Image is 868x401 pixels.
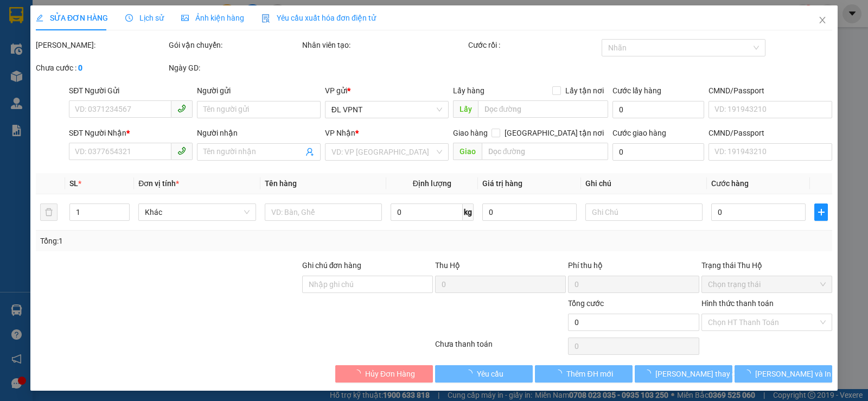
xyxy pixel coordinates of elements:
div: Chưa cước : [36,62,167,74]
span: edit [36,14,43,22]
span: Giao [453,143,482,160]
span: Thêm ĐH mới [566,368,612,380]
span: Cước hàng [711,179,749,188]
div: SĐT Người Gửi [69,85,193,97]
span: picture [181,14,189,22]
span: Tên hàng [265,179,297,188]
div: SĐT Người Nhận [69,127,193,139]
span: plus [815,208,827,217]
span: loading [465,370,477,377]
span: phone [177,147,186,155]
input: Dọc đường [478,100,609,118]
span: Yêu cầu [477,368,503,380]
input: Cước giao hàng [612,143,704,161]
span: Thu Hộ [435,261,460,270]
label: Ghi chú đơn hàng [302,261,362,270]
div: Tổng: 1 [40,235,336,247]
span: Lấy [453,100,478,118]
span: Lấy tận nơi [561,85,608,97]
span: clock-circle [125,14,133,22]
span: SỬA ĐƠN HÀNG [36,14,108,22]
input: Ghi chú đơn hàng [302,276,433,293]
input: VD: Bàn, Ghế [265,203,382,221]
label: Cước lấy hàng [612,86,661,95]
div: Nhân viên tạo: [302,39,467,51]
button: Thêm ĐH mới [535,365,633,383]
button: Close [807,5,838,36]
div: Gói vận chuyển: [169,39,299,51]
input: Ghi Chú [585,203,703,221]
div: CMND/Passport [709,85,832,97]
label: Cước giao hàng [612,129,666,137]
span: loading [743,370,755,377]
span: Định lượng [413,179,451,188]
span: Đơn vị tính [138,179,179,188]
button: Hủy Đơn Hàng [335,365,433,383]
div: [PERSON_NAME]: [36,39,167,51]
button: [PERSON_NAME] thay đổi [635,365,732,383]
span: Giao hàng [453,129,488,137]
span: Giá trị hàng [482,179,522,188]
div: Người gửi [197,85,321,97]
span: phone [177,104,186,113]
span: Hủy Đơn Hàng [365,368,415,380]
span: close [818,16,827,24]
span: Yêu cầu xuất hóa đơn điện tử [261,14,376,22]
div: Phí thu hộ [568,259,699,276]
div: Trạng thái Thu Hộ [701,259,832,271]
div: VP gửi [325,85,449,97]
span: [GEOGRAPHIC_DATA] tận nơi [500,127,608,139]
span: ĐL VPNT [331,101,442,118]
button: [PERSON_NAME] và In [735,365,832,383]
input: Cước lấy hàng [612,101,704,118]
button: delete [40,203,58,221]
span: Tổng cước [568,299,604,308]
span: Khác [145,204,249,220]
span: user-add [305,148,314,156]
span: Chọn trạng thái [708,276,826,292]
img: icon [261,14,270,23]
input: Dọc đường [482,143,609,160]
span: SL [69,179,78,188]
span: loading [353,370,365,377]
div: CMND/Passport [709,127,832,139]
span: Lấy hàng [453,86,484,95]
span: Lịch sử [125,14,164,22]
b: 0 [78,63,82,72]
th: Ghi chú [581,173,707,194]
span: [PERSON_NAME] thay đổi [655,368,742,380]
div: Chưa thanh toán [434,338,567,357]
button: Yêu cầu [435,365,533,383]
span: loading [643,370,655,377]
span: Ảnh kiện hàng [181,14,244,22]
button: plus [814,203,828,221]
label: Hình thức thanh toán [701,299,774,308]
span: kg [463,203,474,221]
div: Cước rồi : [468,39,599,51]
span: loading [554,370,566,377]
span: [PERSON_NAME] và In [755,368,831,380]
div: Người nhận [197,127,321,139]
span: VP Nhận [325,129,355,137]
div: Ngày GD: [169,62,299,74]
